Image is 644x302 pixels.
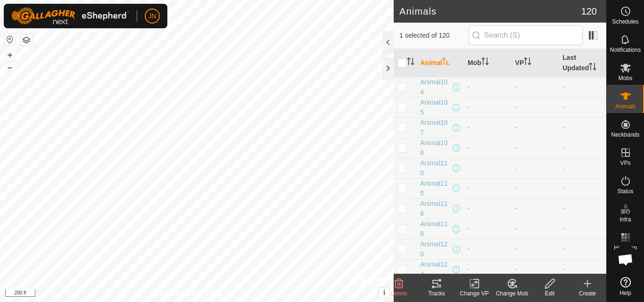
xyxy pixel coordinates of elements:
span: Help [619,290,631,296]
span: - [562,225,565,232]
button: Reset Map [4,34,16,45]
span: Animal107 [420,118,451,138]
div: Edit [531,289,569,298]
span: Infra [619,217,631,222]
span: - [562,144,565,151]
th: Animal [416,49,464,77]
span: - [562,204,565,212]
span: - [562,103,565,111]
span: Animal120 [420,239,451,259]
button: Map Layers [21,34,32,46]
span: Heatmap [614,245,637,251]
button: i [379,287,389,298]
app-display-virtual-paddock-transition: - [515,245,518,253]
span: Animal110 [420,158,451,178]
span: Schedules [612,19,638,24]
button: + [4,49,16,61]
app-display-virtual-paddock-transition: - [515,204,518,212]
span: - [562,265,565,273]
span: - [562,123,565,131]
span: - [562,164,565,171]
app-display-virtual-paddock-transition: - [515,123,518,131]
span: Neckbands [611,132,639,138]
span: Animals [615,104,636,109]
div: - [468,204,508,213]
app-display-virtual-paddock-transition: - [515,184,518,192]
span: Status [617,188,633,194]
span: Animal124 [420,260,451,279]
div: - [468,122,508,132]
span: - [562,184,565,192]
div: - [468,163,508,173]
p-sorticon: Activate to sort [589,64,596,72]
span: 120 [581,4,597,18]
span: Animal104 [420,77,451,97]
app-display-virtual-paddock-transition: - [515,265,518,273]
span: Notifications [610,47,641,53]
span: Delete [391,290,407,297]
div: Tracks [418,289,455,298]
div: - [468,82,508,92]
th: Mob [464,49,512,77]
a: Privacy Policy [160,290,195,298]
div: - [468,224,508,234]
span: Animal116 [420,199,451,219]
app-display-virtual-paddock-transition: - [515,103,518,111]
div: Create [569,289,606,298]
img: Gallagher Logo [11,8,129,24]
span: - [562,245,565,253]
div: - [468,143,508,153]
app-display-virtual-paddock-transition: - [515,164,518,171]
span: Mobs [619,75,632,81]
button: – [4,62,16,73]
p-sorticon: Activate to sort [442,59,450,66]
p-sorticon: Activate to sort [524,59,531,66]
span: VPs [620,160,630,166]
th: Last Updated [559,49,606,77]
a: Help [607,273,644,300]
app-display-virtual-paddock-transition: - [515,144,518,151]
span: Animal115 [420,179,451,198]
div: Change Mob [493,289,531,298]
span: 1 selected of 120 [399,31,468,41]
app-display-virtual-paddock-transition: - [515,225,518,232]
th: VP [512,49,559,77]
div: - [468,244,508,254]
a: Contact Us [206,290,234,298]
div: - [468,264,508,274]
app-display-virtual-paddock-transition: - [515,83,518,90]
h2: Animals [399,6,581,17]
a: Open chat [611,245,640,274]
span: i [383,288,385,296]
span: - [562,83,565,90]
input: Search (S) [469,25,583,45]
span: JN [148,11,156,21]
p-sorticon: Activate to sort [481,59,489,66]
div: - [468,102,508,112]
div: - [468,183,508,193]
span: Animal118 [420,219,451,239]
p-sorticon: Activate to sort [407,59,414,66]
span: Animal108 [420,138,451,158]
span: Animal105 [420,98,451,117]
div: Change VP [455,289,493,298]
